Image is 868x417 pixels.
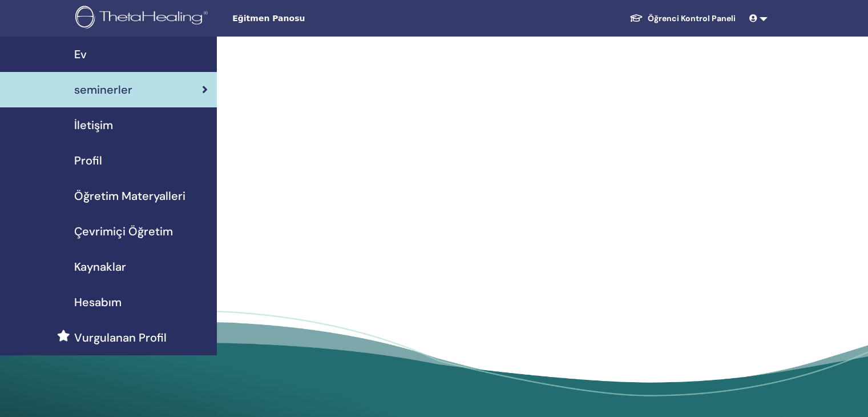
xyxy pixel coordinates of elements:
[620,8,745,29] a: Öğrenci Kontrol Paneli
[74,329,167,346] span: Vurgulanan Profil
[74,187,185,205] span: Öğretim Materyalleri
[74,258,126,275] span: Kaynaklar
[74,46,87,63] span: Ev
[74,152,102,169] span: Profil
[629,13,643,23] img: graduation-cap-white.svg
[74,117,113,134] span: İletişim
[75,6,212,31] img: logo.png
[232,13,403,25] span: Eğitmen Panosu
[74,223,173,240] span: Çevrimiçi Öğretim
[74,81,132,98] span: seminerler
[74,294,122,311] span: Hesabım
